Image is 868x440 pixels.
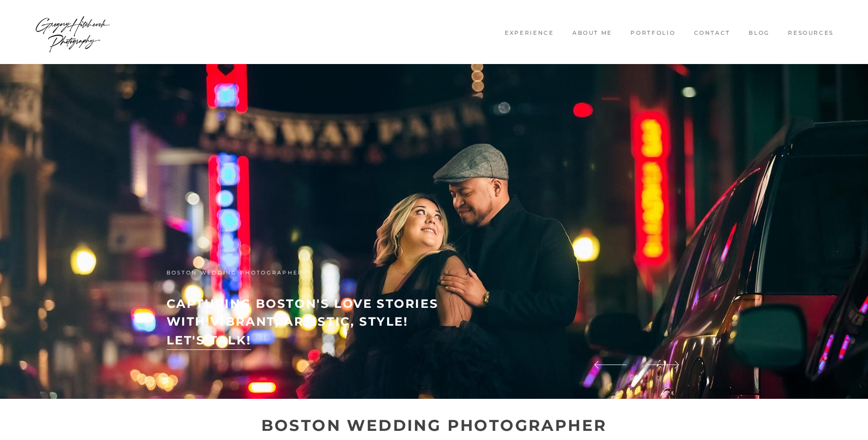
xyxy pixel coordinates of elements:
[261,416,607,435] strong: BOSTON WEDDING PHOTOGRAPHER
[167,332,252,350] u: LET'S TALK!
[167,269,303,276] span: boston wedding photographer
[498,29,561,37] a: Experience
[742,29,776,37] a: Blog
[167,314,409,329] strong: with vibrant, artistic, style!
[781,29,841,37] a: Resources
[167,296,439,311] strong: capturing boston's love stories
[566,29,619,37] a: About me
[167,333,252,348] a: LET'S TALK!
[624,29,682,37] a: Portfolio
[687,29,737,37] a: Contact
[34,5,111,59] img: Wedding Photographer Boston - Gregory Hitchcock Photography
